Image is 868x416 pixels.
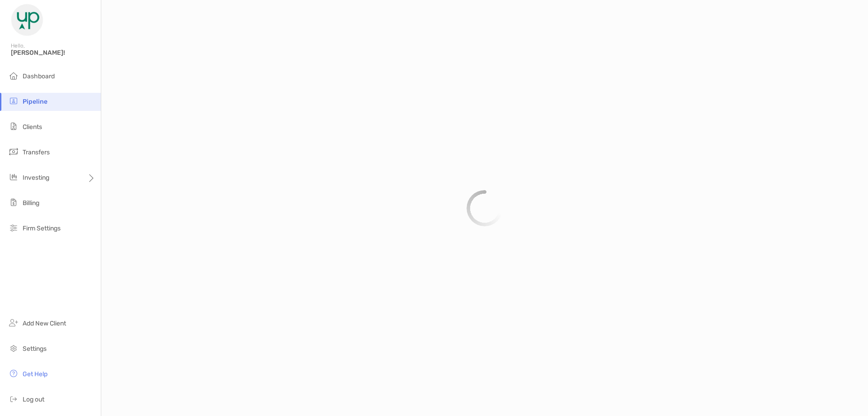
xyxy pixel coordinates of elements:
span: Billing [23,199,39,207]
img: add_new_client icon [8,317,19,328]
img: dashboard icon [8,70,19,81]
span: Transfers [23,148,50,156]
span: Pipeline [23,98,47,105]
span: Get Help [23,370,47,378]
img: clients icon [8,121,19,132]
img: logout icon [8,393,19,404]
img: transfers icon [8,146,19,157]
span: Log out [23,396,44,403]
img: firm-settings icon [8,222,19,233]
span: Clients [23,123,42,131]
img: investing icon [8,172,19,182]
img: Zoe Logo [11,4,43,36]
span: [PERSON_NAME]! [11,49,95,57]
img: settings icon [8,343,19,354]
span: Firm Settings [23,225,61,232]
span: Settings [23,345,47,353]
img: get-help icon [8,368,19,379]
span: Dashboard [23,72,55,80]
span: Investing [23,174,49,182]
span: Add New Client [23,320,66,327]
img: pipeline icon [8,96,19,106]
img: billing icon [8,197,19,208]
